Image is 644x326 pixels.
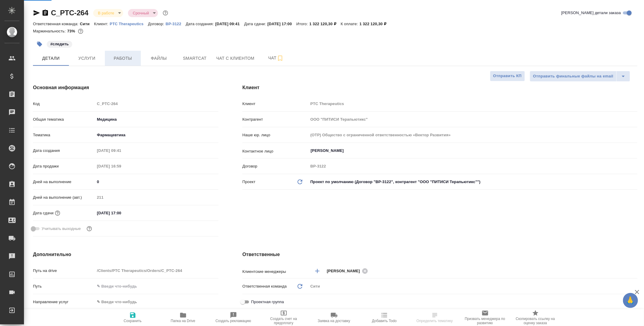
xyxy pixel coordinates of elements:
p: 1 322 120,30 ₽ [360,22,391,26]
span: Услуги [73,55,101,62]
span: Файлы [144,55,173,62]
p: Договор: [148,22,166,26]
span: Учитывать выходные [42,226,81,232]
h4: Дополнительно [33,251,218,258]
span: [PERSON_NAME] [327,268,364,274]
button: Скопировать ссылку [42,9,49,17]
button: Срочный [131,11,151,16]
span: Заявка на доставку [318,319,350,323]
p: ВР-3122 [166,22,186,26]
input: ✎ Введи что-нибудь [95,177,218,186]
span: Папка на Drive [171,319,195,323]
p: К оплате: [341,22,360,26]
span: Создать рекламацию [215,319,251,323]
div: split button [530,71,630,82]
div: ✎ Введи что-нибудь [97,299,211,305]
button: Заявка на доставку [309,309,359,326]
p: Дней на выполнение (авт.) [33,195,95,201]
p: Тематика [33,132,95,138]
button: Отправить КП [490,71,525,81]
span: Чат с клиентом [216,55,254,62]
p: Путь [33,283,95,289]
div: ✎ Введи что-нибудь [95,297,218,307]
a: PTC Therapeutics [110,21,148,26]
p: Договор [242,163,308,169]
h4: Основная информация [33,84,218,91]
div: Фармацевтика [95,130,218,140]
p: Клиентские менеджеры [242,269,308,275]
p: Общая тематика [33,116,95,122]
input: Пустое поле [308,99,637,108]
p: 1 322 120,30 ₽ [309,22,340,26]
span: Добавить Todo [372,319,396,323]
p: Контактное лицо [242,148,308,154]
button: Папка на Drive [158,309,208,326]
span: Детали [37,55,65,62]
button: Скопировать ссылку на оценку заказа [510,309,561,326]
input: Пустое поле [95,146,147,155]
span: Сохранить [124,319,142,323]
span: Проектная группа [251,299,284,305]
p: Дата сдачи: [244,22,267,26]
span: Отправить финальные файлы на email [533,73,613,80]
p: Проект [242,179,256,185]
div: Проект по умолчанию (Договор "ВР-3122", контрагент "ООО "ПИТИСИ Терапьютикс"") [308,177,637,187]
input: Пустое поле [308,131,637,139]
input: Пустое поле [95,266,218,275]
input: Пустое поле [95,99,218,108]
span: 🙏 [625,294,636,307]
button: Призвать менеджера по развитию [460,309,510,326]
input: ✎ Введи что-нибудь [95,209,147,217]
p: Направление услуг [33,299,95,305]
p: Ответственная команда: [33,22,80,26]
p: PTC Therapeutics [110,22,148,26]
p: Итого: [296,22,309,26]
span: [PERSON_NAME] детали заказа [561,10,621,16]
button: Создать счет на предоплату [259,309,309,326]
p: [DATE] 17:00 [267,22,296,26]
input: Пустое поле [308,162,637,171]
span: Определить тематику [417,319,453,323]
button: Скопировать ссылку для ЯМессенджера [33,9,40,17]
span: Smartcat [180,55,209,62]
input: ✎ Введи что-нибудь [95,282,218,291]
input: Пустое поле [95,162,147,171]
button: Определить тематику [410,309,460,326]
p: Ответственная команда [242,283,287,289]
button: 300480.02 RUB; [77,27,85,35]
button: Выбери, если сб и вс нужно считать рабочими днями для выполнения заказа. [85,225,93,233]
p: Путь на drive [33,268,95,274]
div: В работе [128,9,158,17]
h4: Клиент [242,84,637,91]
button: Сохранить [108,309,158,326]
p: [DATE] 09:41 [215,22,244,26]
p: Маржинальность: [33,29,67,33]
p: 73% [67,29,76,33]
button: Добавить тэг [33,38,46,51]
span: Призвать менеджера по развитию [464,317,507,325]
p: Клиент: [94,22,110,26]
button: Отправить финальные файлы на email [530,71,617,82]
button: 🙏 [623,293,638,308]
span: Чат [262,54,290,62]
button: Доп статусы указывают на важность/срочность заказа [162,9,169,17]
a: ВР-3122 [166,21,186,26]
span: Работы [108,55,137,62]
button: Если добавить услуги и заполнить их объемом, то дата рассчитается автоматически [54,209,61,217]
p: Клиент [242,101,308,107]
p: Сити [80,22,94,26]
p: Дата сдачи [33,210,54,216]
button: Open [634,270,635,272]
span: Отправить КП [493,73,522,80]
p: Дата создания: [186,22,215,26]
input: Пустое поле [308,115,637,124]
button: В работе [96,11,116,16]
div: Медицина [95,114,218,125]
span: Создать счет на предоплату [262,317,305,325]
button: Создать рекламацию [208,309,259,326]
p: Контрагент [242,116,308,122]
input: Пустое поле [95,193,218,202]
p: Дата создания [33,148,95,154]
p: Наше юр. лицо [242,132,308,138]
div: Сити [308,281,637,291]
